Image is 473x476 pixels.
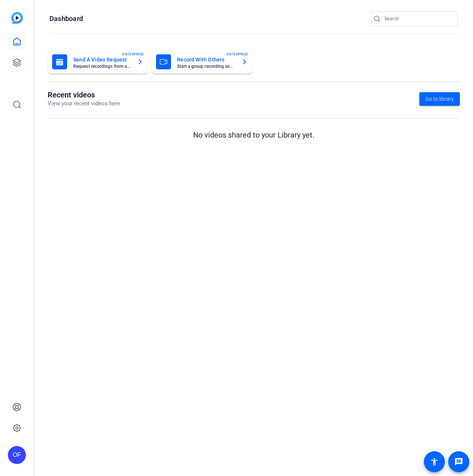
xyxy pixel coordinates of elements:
[430,457,439,466] mat-icon: accessibility
[122,51,144,57] span: ENTERPRISE
[50,14,83,23] h1: Dashboard
[8,446,26,464] div: OF
[419,92,460,106] a: Go to library
[177,55,235,64] mat-card-title: Record With Others
[73,55,131,64] mat-card-title: Send A Video Request
[152,50,252,74] button: Record With OthersStart a group recording sessionENTERPRISE
[48,99,120,108] p: View your recent videos here
[227,51,248,57] span: ENTERPRISE
[48,90,120,99] h1: Recent videos
[48,50,148,74] button: Send A Video RequestRequest recordings from anyone, anywhereENTERPRISE
[384,14,452,23] input: Search
[73,64,131,69] mat-card-subtitle: Request recordings from anyone, anywhere
[454,457,463,466] mat-icon: message
[177,64,235,69] mat-card-subtitle: Start a group recording session
[425,95,454,103] span: Go to library
[11,12,23,24] img: blue-gradient.svg
[48,129,460,141] p: No videos shared to your Library yet.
